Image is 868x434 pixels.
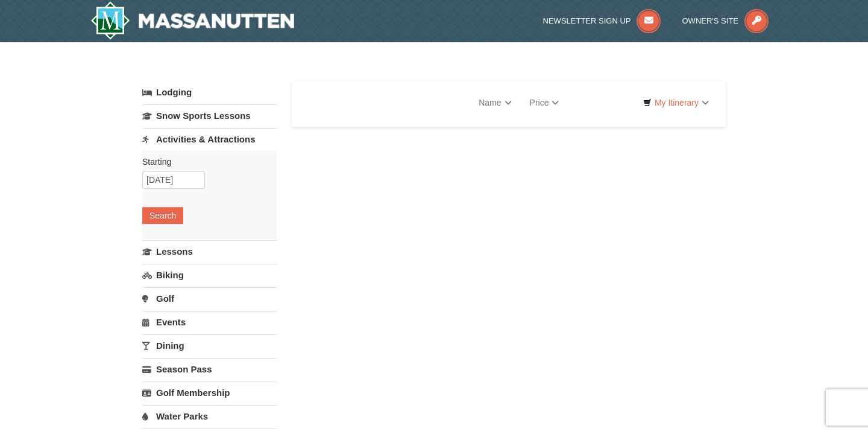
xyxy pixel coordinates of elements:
button: Search [142,207,183,224]
a: Biking [142,264,277,286]
a: Newsletter Sign Up [543,16,661,25]
label: Starting [142,156,268,168]
a: Snow Sports Lessons [142,104,277,127]
img: Massanutten Resort Logo [90,1,294,40]
a: Dining [142,334,277,357]
a: Lodging [142,81,277,103]
a: Owner's Site [682,16,769,25]
a: Lessons [142,240,277,263]
a: Massanutten Resort [90,1,294,40]
a: Events [142,311,277,333]
a: Golf Membership [142,381,277,404]
a: Activities & Attractions [142,128,277,150]
a: Price [521,91,568,115]
a: Golf [142,287,277,310]
a: Season Pass [142,358,277,380]
span: Owner's Site [682,16,739,25]
a: My Itinerary [635,94,717,112]
a: Water Parks [142,405,277,427]
span: Newsletter Sign Up [543,16,631,25]
a: Name [470,91,520,115]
